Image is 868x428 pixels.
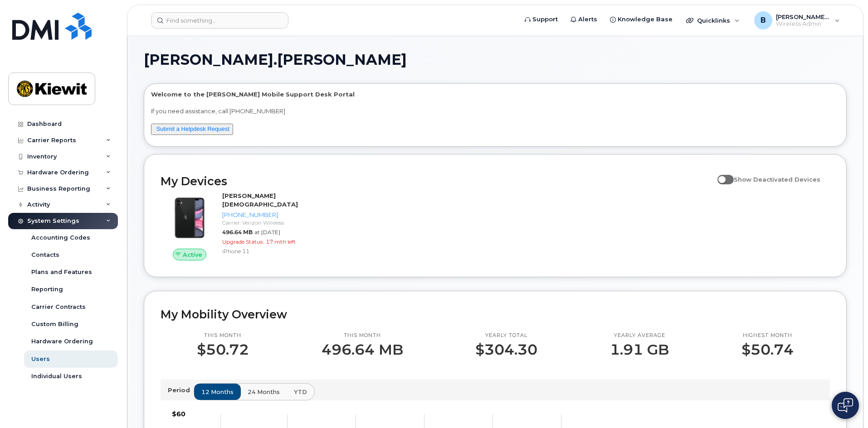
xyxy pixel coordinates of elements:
[168,386,194,394] p: Period
[151,107,839,115] p: If you need assistance, call [PHONE_NUMBER]
[610,332,669,339] p: Yearly average
[322,341,403,358] p: 496.64 MB
[197,341,249,358] p: $50.72
[322,332,403,339] p: This month
[172,410,185,418] tspan: $60
[475,341,537,358] p: $304.30
[161,174,713,188] h2: My Devices
[156,125,229,132] a: Submit a Helpdesk Request
[610,341,669,358] p: 1.91 GB
[475,332,537,339] p: Yearly total
[222,238,264,245] span: Upgrade Status:
[294,388,307,396] span: YTD
[717,171,725,178] input: Show Deactivated Devices
[266,238,296,245] span: 17 mth left
[248,388,280,396] span: 24 months
[222,219,316,226] div: Carrier: Verizon Wireless
[222,229,253,236] span: 496.64 MB
[168,196,211,240] img: iPhone_11.jpg
[222,247,316,255] div: iPhone 11
[838,398,853,413] img: Open chat
[197,332,249,339] p: This month
[144,53,407,67] span: [PERSON_NAME].[PERSON_NAME]
[734,176,820,183] span: Show Deactivated Devices
[151,90,839,99] p: Welcome to the [PERSON_NAME] Mobile Support Desk Portal
[254,229,280,236] span: at [DATE]
[183,250,202,259] span: Active
[161,192,320,260] a: Active[PERSON_NAME][DEMOGRAPHIC_DATA][PHONE_NUMBER]Carrier: Verizon Wireless496.64 MBat [DATE]Upg...
[222,211,316,219] div: [PHONE_NUMBER]
[222,192,298,208] strong: [PERSON_NAME][DEMOGRAPHIC_DATA]
[151,124,233,135] button: Submit a Helpdesk Request
[161,308,830,321] h2: My Mobility Overview
[741,332,794,339] p: Highest month
[741,341,794,358] p: $50.74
